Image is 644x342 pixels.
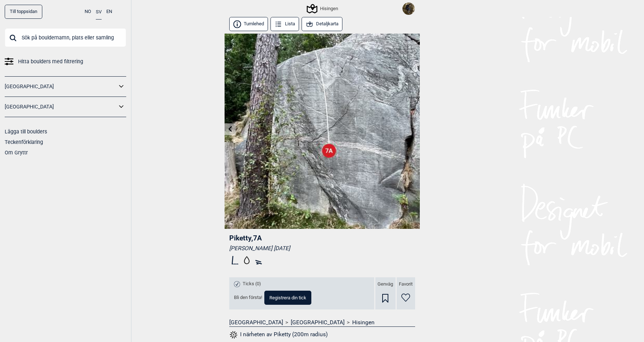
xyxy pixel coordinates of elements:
img: Piketty [225,34,420,229]
img: Falling [402,3,415,15]
a: Hitta boulders med filtrering [5,56,126,67]
a: [GEOGRAPHIC_DATA] [291,319,345,326]
button: I närheten av Piketty (200m radius) [229,330,328,339]
a: Till toppsidan [5,5,42,19]
button: Lista [270,17,299,31]
nav: > > [229,319,415,326]
a: Lägga till boulders [5,129,47,134]
span: Piketty , 7A [229,234,262,242]
span: Ticks (0) [243,281,261,287]
button: EN [106,5,112,19]
div: Genväg [375,277,396,309]
button: NO [85,5,91,19]
a: [GEOGRAPHIC_DATA] [229,319,283,326]
a: Om Gryttr [5,150,28,155]
button: Tumlehed [229,17,268,31]
button: Detaljkarta [302,17,343,31]
a: [GEOGRAPHIC_DATA] [5,102,117,112]
button: Registrera din tick [264,291,311,305]
a: [GEOGRAPHIC_DATA] [5,81,117,92]
a: Hisingen [352,319,375,326]
button: SV [96,5,102,20]
div: Hisingen [308,4,338,13]
span: Hitta boulders med filtrering [18,56,83,67]
input: Sök på bouldernamn, plats eller samling [5,28,126,47]
span: Bli den första! [234,295,262,301]
div: [PERSON_NAME] [DATE] [229,245,415,252]
a: Teckenförklaring [5,139,43,145]
span: Favorit [399,281,413,287]
span: Registrera din tick [269,295,306,300]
